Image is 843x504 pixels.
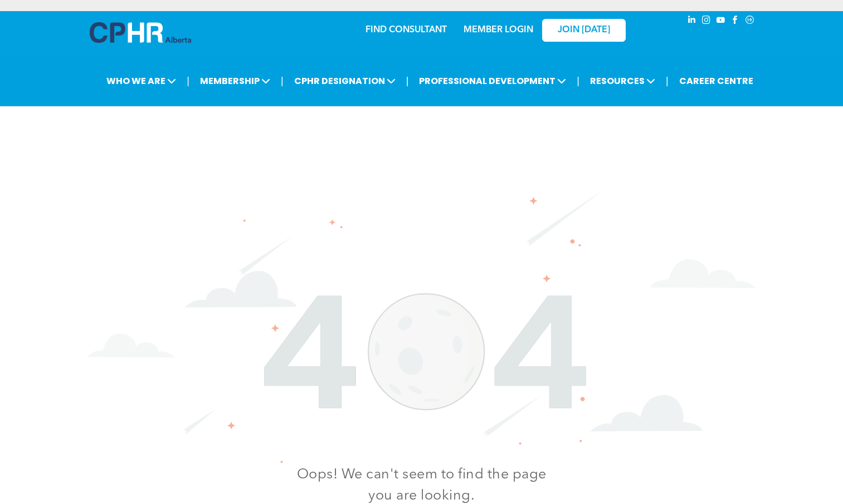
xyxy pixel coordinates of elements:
span: MEMBERSHIP [197,71,274,91]
a: MEMBER LOGIN [464,26,533,34]
a: JOIN [DATE] [542,19,626,42]
img: A blue and white logo for cp alberta [90,22,191,43]
li: | [281,70,284,92]
span: WHO WE ARE [103,71,179,91]
li: | [666,70,669,92]
span: CPHR DESIGNATION [291,71,399,91]
a: facebook [729,14,742,29]
span: JOIN [DATE] [558,25,610,36]
li: | [577,70,579,92]
a: CAREER CENTRE [676,71,757,91]
a: linkedin [686,14,698,29]
span: Oops! We can't seem to find the page you are looking. [297,468,547,503]
img: The number 404 is surrounded by clouds and stars on a white background. [87,190,756,463]
a: instagram [700,14,713,29]
li: | [187,70,189,92]
span: PROFESSIONAL DEVELOPMENT [416,71,569,91]
a: youtube [715,14,727,29]
li: | [406,70,409,92]
a: Social network [744,14,756,29]
span: RESOURCES [587,71,659,91]
a: FIND CONSULTANT [366,26,447,34]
